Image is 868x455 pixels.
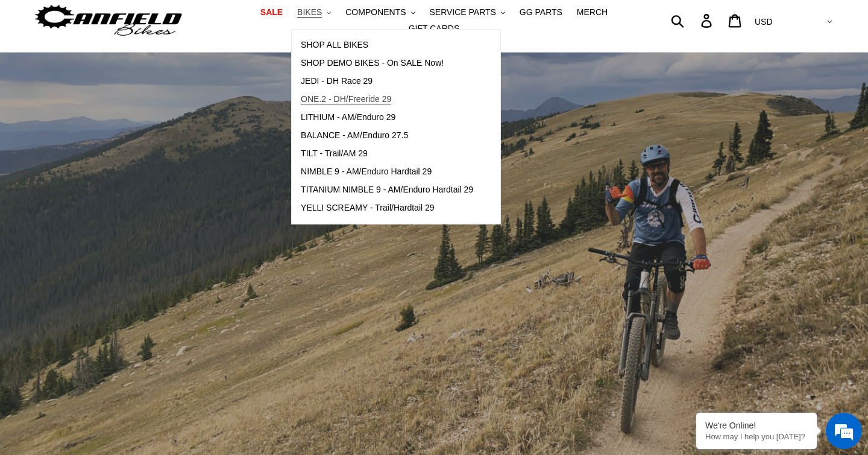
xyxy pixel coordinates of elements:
[403,21,466,37] a: GIFT CARDS
[345,7,406,17] span: COMPONENTS
[301,112,395,122] span: LITHIUM - AM/Enduro 29
[292,199,482,217] a: YELLI SCREAMY - Trail/Hardtail 29
[678,7,708,34] input: Search
[301,203,435,213] span: YELLI SCREAMY - Trail/Hardtail 29
[292,54,482,72] a: SHOP DEMO BIKES - On SALE Now!
[301,185,473,195] span: TITANIUM NIMBLE 9 - AM/Enduro Hardtail 29
[514,4,568,21] a: GG PARTS
[429,7,495,17] span: SERVICE PARTS
[571,4,614,21] a: MERCH
[301,76,373,86] span: JEDI - DH Race 29
[292,72,482,91] a: JEDI - DH Race 29
[260,7,283,17] span: SALE
[423,4,511,21] button: SERVICE PARTS
[301,58,444,68] span: SHOP DEMO BIKES - On SALE Now!
[292,91,482,109] a: ONE.2 - DH/Freeride 29
[292,36,482,54] a: SHOP ALL BIKES
[292,109,482,127] a: LITHIUM - AM/Enduro 29
[705,432,808,441] p: How may I help you today?
[254,4,289,21] a: SALE
[301,148,368,159] span: TILT - Trail/AM 29
[291,4,337,21] button: BIKES
[292,181,482,199] a: TITANIUM NIMBLE 9 - AM/Enduro Hardtail 29
[705,421,808,430] div: We're Online!
[292,145,482,163] a: TILT - Trail/AM 29
[409,24,460,34] span: GIFT CARDS
[301,130,408,141] span: BALANCE - AM/Enduro 27.5
[297,7,322,17] span: BIKES
[292,163,482,181] a: NIMBLE 9 - AM/Enduro Hardtail 29
[577,7,608,17] span: MERCH
[33,2,184,40] img: Canfield Bikes
[339,4,421,21] button: COMPONENTS
[301,40,368,50] span: SHOP ALL BIKES
[520,7,562,17] span: GG PARTS
[292,127,482,145] a: BALANCE - AM/Enduro 27.5
[301,94,391,104] span: ONE.2 - DH/Freeride 29
[301,167,432,177] span: NIMBLE 9 - AM/Enduro Hardtail 29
